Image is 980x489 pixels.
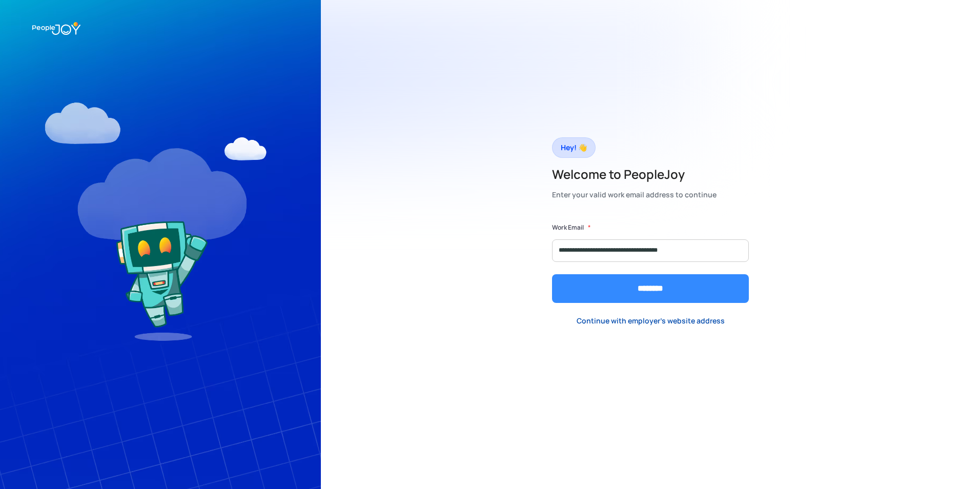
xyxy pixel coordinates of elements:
[577,316,725,326] div: Continue with employer's website address
[552,222,584,233] label: Work Email
[552,166,717,182] h2: Welcome to PeopleJoy
[552,222,749,303] form: Form
[552,188,717,202] div: Enter your valid work email address to continue
[568,311,733,332] a: Continue with employer's website address
[561,140,587,155] div: Hey! 👋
